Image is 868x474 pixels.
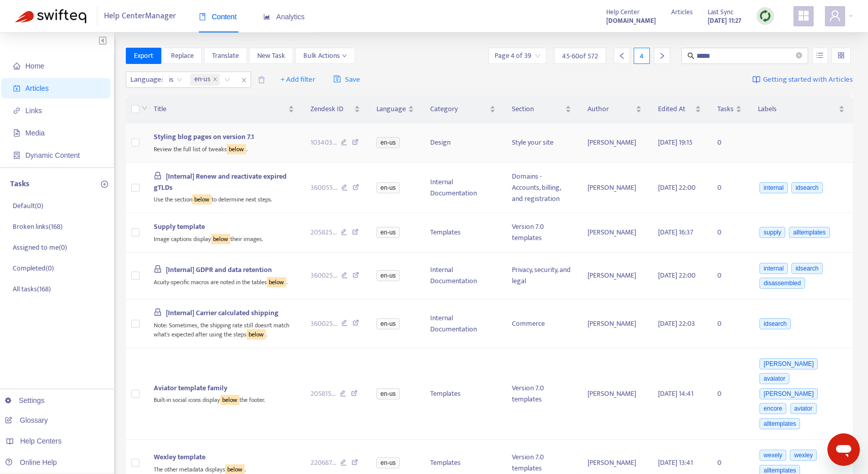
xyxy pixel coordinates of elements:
span: [DATE] 13:41 [658,457,693,468]
span: [PERSON_NAME] [759,388,818,399]
span: idsearch [791,182,822,193]
div: Review the full list of tweaks . [154,143,294,154]
span: area-chart [263,13,270,20]
span: idsearch [759,318,790,329]
span: Media [25,129,45,137]
td: 0 [709,123,750,163]
button: unordered-list [812,48,828,64]
span: Home [25,62,44,70]
td: Templates [422,348,504,440]
td: Domains - Accounts, billing, and registration [504,163,579,214]
span: search [687,52,695,59]
span: 220687 ... [310,457,336,468]
td: 0 [709,299,750,348]
sqkw: below [247,329,266,340]
span: plus-circle [101,181,108,188]
span: Replace [171,50,194,61]
span: [DATE] 19:15 [658,137,692,148]
td: [PERSON_NAME] [579,299,650,348]
div: Image captions display their images. [154,232,294,244]
p: Completed ( 0 ) [13,263,54,274]
span: lock [154,172,162,180]
span: Links [25,107,42,115]
span: alltemplates [789,227,829,238]
span: Zendesk ID [310,104,353,115]
th: Title [146,95,302,123]
td: 0 [709,348,750,440]
span: en-us [376,270,400,281]
th: Category [422,95,504,123]
strong: [DOMAIN_NAME] [606,15,656,26]
a: Glossary [5,416,48,424]
button: Bulk Actionsdown [295,48,355,64]
span: 45 - 60 of 572 [562,51,598,61]
td: 0 [709,253,750,299]
td: Version 7.0 templates [504,348,579,440]
span: container [13,152,20,159]
span: internal [759,182,787,193]
span: Title [154,104,286,115]
span: supply [759,227,785,238]
span: Wexley template [154,451,205,463]
span: left [618,52,626,59]
span: en-us [190,74,220,86]
span: lock [154,265,162,273]
span: internal [759,263,787,274]
td: Version 7.0 templates [504,213,579,253]
span: appstore [797,10,810,22]
th: Author [579,95,650,123]
span: [Internal] Carrier calculated shipping [166,307,279,319]
span: Help Centers [20,437,62,445]
span: Translate [212,50,239,61]
button: Replace [163,48,202,64]
span: Dynamic Content [25,151,80,159]
span: book [199,13,206,20]
td: Internal Documentation [422,253,504,299]
span: link [13,107,20,114]
span: Export [134,50,153,61]
span: Last Sync [708,7,734,18]
span: [DATE] 22:00 [658,269,696,281]
td: [PERSON_NAME] [579,348,650,440]
span: [DATE] 16:37 [658,226,693,238]
p: Assigned to me ( 0 ) [13,242,67,253]
span: unordered-list [816,52,823,59]
p: Default ( 0 ) [13,200,43,211]
sqkw: below [220,395,239,405]
span: Help Center [606,7,640,18]
span: Bulk Actions [303,50,347,61]
span: encore [759,403,786,414]
span: Category [430,104,488,115]
th: Section [504,95,579,123]
span: en-us [194,74,211,86]
td: 0 [709,163,750,214]
span: down [342,53,347,58]
span: 205825 ... [310,227,337,238]
th: Language [368,95,422,123]
span: close [237,74,251,86]
span: Aviator template family [154,382,227,394]
td: Internal Documentation [422,163,504,214]
span: 360055 ... [310,182,337,193]
button: + Add filter [273,72,323,88]
span: Labels [758,104,837,115]
button: saveSave [326,72,368,88]
span: Author [587,104,634,115]
span: Supply template [154,221,205,232]
sqkw: below [227,144,246,154]
span: Tasks [717,104,734,115]
span: Analytics [263,13,305,21]
td: [PERSON_NAME] [579,123,650,163]
a: Online Help [5,458,57,466]
div: 4 [634,48,650,64]
span: en-us [376,318,400,329]
td: Design [422,123,504,163]
span: en-us [376,457,400,468]
a: Getting started with Articles [752,72,853,88]
span: avaiator [759,373,789,384]
span: [PERSON_NAME] [759,358,818,369]
td: Style your site [504,123,579,163]
span: Getting started with Articles [763,74,853,86]
th: Zendesk ID [302,95,369,123]
div: Acuity-specific macros are noted in the tables . [154,276,294,287]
